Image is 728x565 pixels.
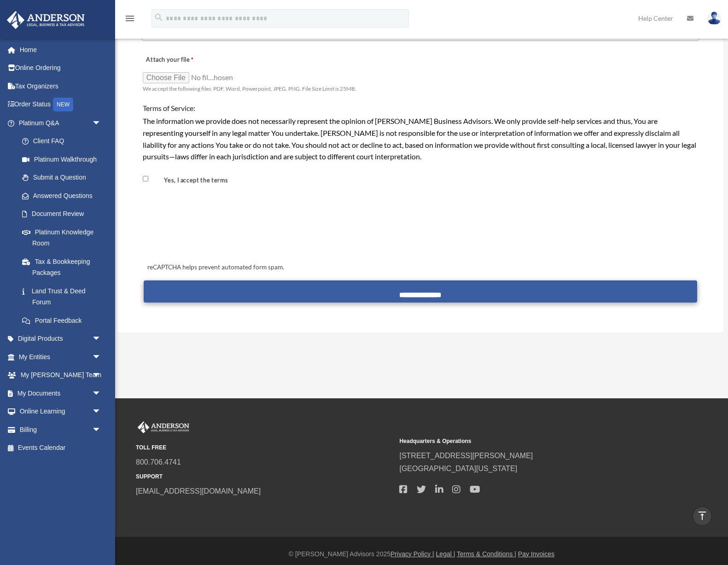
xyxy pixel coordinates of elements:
a: Document Review [13,205,111,223]
a: Tax & Bookkeeping Packages [13,252,115,282]
a: Client FAQ [13,132,115,151]
i: menu [124,13,135,24]
a: Land Trust & Deed Forum [13,282,115,311]
a: 800.706.4741 [136,458,181,466]
span: We accept the following files: PDF, Word, Powerpoint, JPEG, PNG. File Size Limit is 25MB. [143,85,356,92]
a: vertical_align_top [693,507,712,526]
span: arrow_drop_down [92,114,111,133]
a: Online Ordering [6,59,115,77]
span: arrow_drop_down [92,384,111,403]
a: Legal | [436,550,455,558]
a: [GEOGRAPHIC_DATA][US_STATE] [399,465,517,472]
a: Privacy Policy | [390,550,434,558]
a: Events Calendar [6,439,115,457]
a: Online Learningarrow_drop_down [6,402,115,421]
small: SUPPORT [136,472,393,482]
h4: Terms of Service: [143,103,699,113]
img: User Pic [707,12,721,25]
a: Order StatusNEW [6,95,115,114]
a: [STREET_ADDRESS][PERSON_NAME] [399,452,533,460]
label: Attach your file [143,54,235,67]
a: Platinum Walkthrough [13,150,115,169]
a: My [PERSON_NAME] Teamarrow_drop_down [6,366,115,384]
div: NEW [53,98,73,111]
a: Digital Productsarrow_drop_down [6,330,115,348]
small: Headquarters & Operations [399,437,656,446]
label: Yes, I accept the terms [150,176,232,185]
img: Anderson Advisors Platinum Portal [136,421,191,433]
iframe: reCAPTCHA [145,208,285,244]
a: Home [6,41,115,59]
a: Platinum Q&Aarrow_drop_down [6,114,115,132]
a: [EMAIL_ADDRESS][DOMAIN_NAME] [136,487,261,495]
div: The information we provide does not necessarily represent the opinion of [PERSON_NAME] Business A... [143,115,699,162]
span: arrow_drop_down [92,402,111,421]
a: Submit a Question [13,169,115,187]
span: arrow_drop_down [92,330,111,349]
a: menu [124,16,135,24]
img: Anderson Advisors Platinum Portal [4,11,87,29]
a: My Documentsarrow_drop_down [6,384,115,402]
a: Portal Feedback [13,311,115,330]
i: vertical_align_top [697,510,708,521]
i: search [154,12,164,23]
div: © [PERSON_NAME] Advisors 2025 [115,548,728,560]
a: Answered Questions [13,186,115,205]
span: arrow_drop_down [92,420,111,439]
a: Billingarrow_drop_down [6,420,115,439]
a: My Entitiesarrow_drop_down [6,348,115,366]
small: TOLL FREE [136,443,393,453]
a: Platinum Knowledge Room [13,223,115,252]
a: Terms & Conditions | [457,550,516,558]
a: Tax Organizers [6,77,115,95]
div: reCAPTCHA helps prevent automated form spam. [144,262,698,273]
a: Pay Invoices [518,550,554,558]
span: arrow_drop_down [92,366,111,385]
span: arrow_drop_down [92,348,111,367]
